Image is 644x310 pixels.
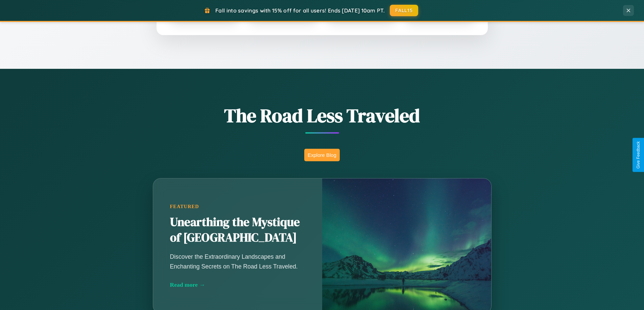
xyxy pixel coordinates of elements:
button: Explore Blog [304,149,340,161]
h2: Unearthing the Mystique of [GEOGRAPHIC_DATA] [170,215,305,246]
div: Read more → [170,281,305,288]
h1: The Road Less Traveled [119,103,525,129]
div: Give Feedback [636,141,641,169]
div: Featured [170,204,305,209]
p: Discover the Extraordinary Landscapes and Enchanting Secrets on The Road Less Traveled. [170,252,305,271]
span: Fall into savings with 15% off for all users! Ends [DATE] 10am PT. [215,7,385,14]
button: FALL15 [390,5,418,16]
